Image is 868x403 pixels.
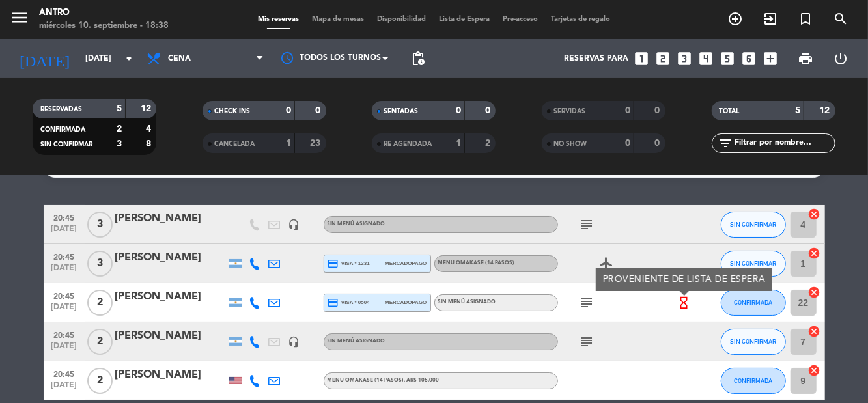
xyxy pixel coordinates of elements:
span: pending_actions [410,51,426,66]
i: looks_3 [676,50,693,67]
span: MENU OMAKASE (14 PASOS) [438,260,515,266]
span: SIN CONFIRMAR [730,338,776,345]
div: [PERSON_NAME] [115,367,226,383]
i: search [833,11,848,27]
span: 2 [87,368,113,394]
div: LOG OUT [823,39,858,78]
i: looks_6 [740,50,757,67]
i: subject [580,334,595,350]
span: [DATE] [48,381,81,396]
i: subject [580,217,595,232]
span: 20:45 [48,327,81,342]
strong: 0 [625,139,630,148]
span: [DATE] [48,342,81,357]
i: cancel [808,247,821,260]
i: cancel [808,208,821,221]
span: mercadopago [385,259,427,268]
span: 2 [87,290,113,316]
span: 20:45 [48,366,81,381]
i: looks_one [633,50,650,67]
strong: 5 [117,104,122,113]
span: SIN CONFIRMAR [730,221,776,228]
span: , ARS 105.000 [404,378,440,383]
i: add_circle_outline [727,11,743,27]
i: headset_mic [288,336,300,348]
i: looks_5 [719,50,736,67]
span: 20:45 [48,249,81,264]
div: miércoles 10. septiembre - 18:38 [39,20,169,33]
strong: 0 [625,106,630,115]
i: headset_mic [288,219,300,230]
div: [PERSON_NAME] [115,249,226,266]
div: [PERSON_NAME] [115,327,226,344]
span: Sin menú asignado [328,221,385,227]
span: 2 [87,329,113,355]
span: SERVIDAS [553,108,585,115]
strong: 1 [456,139,461,148]
i: looks_4 [697,50,714,67]
strong: 12 [819,106,832,115]
i: arrow_drop_down [121,51,137,66]
strong: 5 [795,106,800,115]
span: RE AGENDADA [384,141,432,147]
i: credit_card [328,297,339,309]
span: Mapa de mesas [305,16,371,23]
div: ANTRO [39,7,169,20]
span: 20:45 [48,210,81,225]
span: 3 [87,251,113,277]
i: hourglass_empty [677,296,691,310]
button: SIN CONFIRMAR [721,329,786,355]
span: Sin menú asignado [438,299,496,305]
span: [DATE] [48,303,81,318]
i: exit_to_app [763,11,778,27]
span: NO SHOW [553,141,587,147]
i: cancel [808,286,821,299]
i: credit_card [328,258,339,270]
button: CONFIRMADA [721,290,786,316]
span: Cena [168,54,191,63]
span: CONFIRMADA [40,126,85,133]
span: Sin menú asignado [328,339,385,344]
button: menu [10,8,29,32]
button: CONFIRMADA [721,368,786,394]
span: print [798,51,813,66]
strong: 0 [286,106,291,115]
button: SIN CONFIRMAR [721,212,786,238]
span: Lista de Espera [432,16,496,23]
button: SIN CONFIRMAR [721,251,786,277]
span: CONFIRMADA [734,299,772,306]
strong: 3 [117,139,122,148]
strong: 2 [117,124,122,133]
span: SENTADAS [384,108,418,115]
span: MENU OMAKASE (14 PASOS) [328,378,440,383]
span: [DATE] [48,225,81,240]
strong: 0 [655,106,663,115]
i: cancel [808,364,821,377]
span: visa * 0504 [328,297,370,309]
span: 3 [87,212,113,238]
i: power_settings_new [833,51,848,66]
span: TOTAL [720,108,740,115]
strong: 12 [141,104,154,113]
i: add_box [762,50,779,67]
span: Pre-acceso [496,16,544,23]
span: RESERVADAS [40,106,82,113]
div: [PERSON_NAME] [115,210,226,227]
i: looks_two [654,50,671,67]
span: visa * 1231 [328,258,370,270]
strong: 8 [146,139,154,148]
strong: 0 [456,106,461,115]
i: airplanemode_active [599,256,615,271]
span: mercadopago [385,298,427,307]
span: Disponibilidad [371,16,432,23]
span: SIN CONFIRMAR [730,260,776,267]
span: Mis reservas [251,16,305,23]
i: menu [10,8,29,27]
strong: 2 [485,139,493,148]
span: Tarjetas de regalo [544,16,617,23]
span: CANCELADA [214,141,255,147]
i: turned_in_not [798,11,813,27]
strong: 4 [146,124,154,133]
span: Reservas para [564,54,628,63]
strong: 0 [655,139,663,148]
